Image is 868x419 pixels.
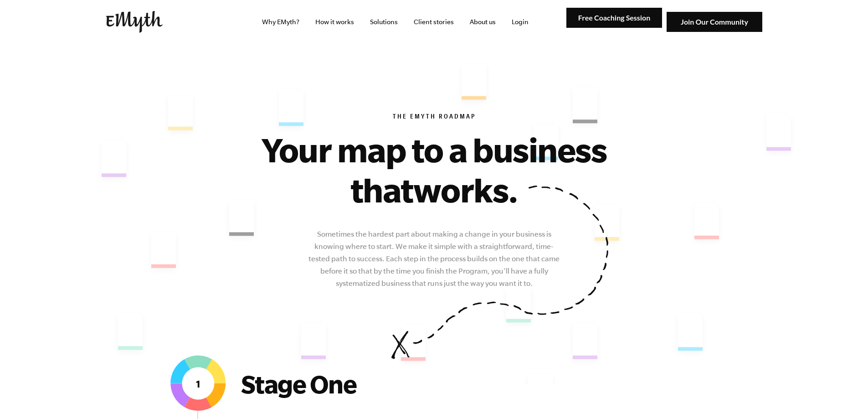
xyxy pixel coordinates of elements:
img: Join Our Community [667,12,762,32]
h1: Your map to a business that [234,129,635,210]
h2: Stage One [241,369,423,398]
p: Sometimes the hardest part about making a change in your business is knowing where to start. We m... [307,228,561,290]
iframe: Chat Widget [822,375,868,419]
span: works. [413,171,518,209]
img: Free Coaching Session [566,8,662,28]
img: EMyth [106,11,163,33]
h6: The EMyth Roadmap [157,113,711,122]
